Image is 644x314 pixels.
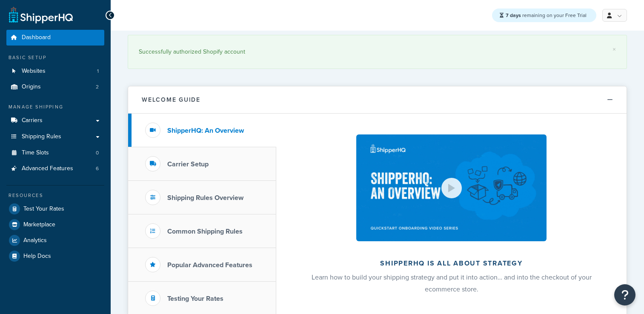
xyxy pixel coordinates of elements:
span: Origins [22,83,41,91]
h3: Common Shipping Rules [167,228,243,235]
div: Successfully authorized Shopify account [139,46,616,58]
h2: ShipperHQ is all about strategy [299,260,604,267]
h3: Carrier Setup [167,160,209,168]
span: Dashboard [22,34,51,41]
a: Marketplace [6,217,104,232]
h3: ShipperHQ: An Overview [167,127,244,134]
a: × [613,46,616,53]
h3: Popular Advanced Features [167,261,252,269]
span: Learn how to build your shipping strategy and put it into action… and into the checkout of your e... [312,272,592,294]
span: Carriers [22,117,43,124]
li: Advanced Features [6,161,104,177]
span: 1 [97,68,99,75]
div: Basic Setup [6,54,104,61]
div: Manage Shipping [6,103,104,111]
li: Time Slots [6,145,104,161]
span: remaining on your Free Trial [506,11,587,19]
li: Origins [6,79,104,95]
h2: Welcome Guide [142,97,200,103]
a: Test Your Rates [6,201,104,217]
span: Analytics [23,237,47,244]
div: Resources [6,192,104,199]
a: Carriers [6,113,104,128]
span: Time Slots [22,149,49,157]
span: Websites [22,68,46,75]
span: 6 [96,165,99,172]
span: Shipping Rules [22,133,61,140]
button: Open Resource Center [614,284,635,305]
span: 0 [96,149,99,157]
a: Help Docs [6,248,104,264]
a: Shipping Rules [6,129,104,145]
a: Origins2 [6,79,104,95]
span: 2 [96,83,99,91]
strong: 7 days [506,11,521,19]
h3: Shipping Rules Overview [167,194,243,202]
a: Time Slots0 [6,145,104,161]
img: ShipperHQ is all about strategy [356,134,546,241]
a: Analytics [6,233,104,248]
span: Advanced Features [22,165,73,172]
a: Websites1 [6,63,104,79]
button: Welcome Guide [128,86,627,114]
span: Marketplace [23,221,55,228]
span: Test Your Rates [23,206,64,213]
span: Help Docs [23,253,51,260]
h3: Testing Your Rates [167,295,223,303]
li: Websites [6,63,104,79]
a: Advanced Features6 [6,161,104,177]
a: Dashboard [6,30,104,46]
